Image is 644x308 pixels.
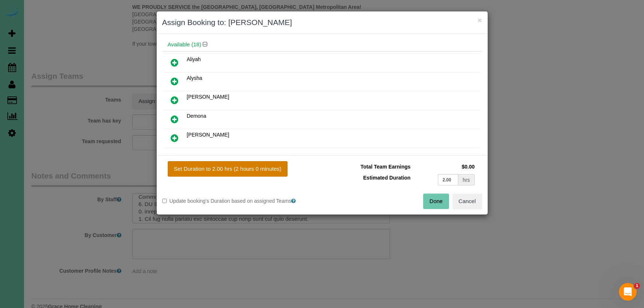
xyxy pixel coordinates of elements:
[187,113,206,119] span: Demona
[168,161,288,177] button: Set Duration to 2.00 hrs (2 hours 0 minutes)
[477,16,482,24] button: ×
[162,199,167,203] input: Update booking's Duration based on assigned Teams
[168,42,477,48] h4: Available (18)
[328,161,412,172] td: Total Team Earnings
[412,161,477,172] td: $0.00
[162,197,317,205] label: Update booking's Duration based on assigned Teams
[423,194,449,209] button: Done
[187,75,202,81] span: Alysha
[363,175,410,181] span: Estimated Duration
[619,283,637,301] iframe: Intercom live chat
[187,94,229,100] span: [PERSON_NAME]
[458,174,474,185] div: hrs
[452,194,482,209] button: Cancel
[187,132,229,138] span: [PERSON_NAME]
[634,283,640,289] span: 1
[162,17,482,28] h3: Assign Booking to: [PERSON_NAME]
[187,56,201,62] span: Aliyah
